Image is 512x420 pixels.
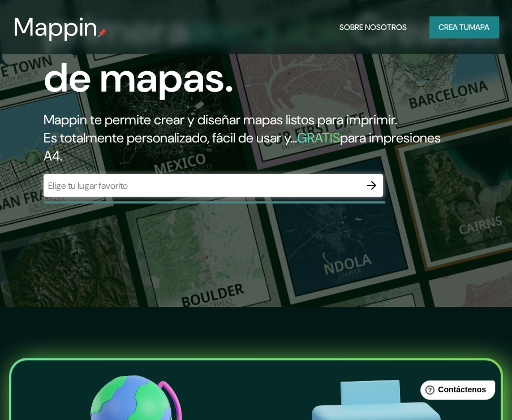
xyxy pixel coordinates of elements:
[44,179,360,192] input: Elige tu lugar favorito
[14,11,98,44] font: Mappin
[411,376,500,408] iframe: Lanzador de widgets de ayuda
[438,22,469,32] font: Crea tu
[469,22,489,32] font: mapa
[44,129,441,164] font: para impresiones A4.
[44,111,397,128] font: Mappin te permite crear y diseñar mapas listos para imprimir.
[429,16,498,38] button: Crea tumapa
[339,22,407,32] font: Sobre nosotros
[44,129,297,146] font: Es totalmente personalizado, fácil de usar y...
[98,28,107,37] img: pin de mapeo
[297,129,340,146] font: GRATIS
[335,16,411,38] button: Sobre nosotros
